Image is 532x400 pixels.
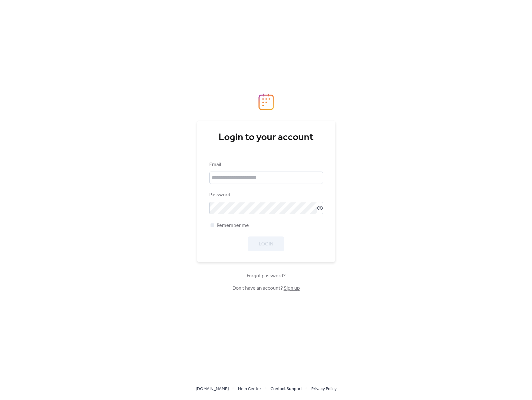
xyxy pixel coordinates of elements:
[209,131,323,144] div: Login to your account
[209,161,322,168] div: Email
[311,385,337,393] a: Privacy Policy
[270,385,302,393] a: Contact Support
[209,191,322,199] div: Password
[311,385,337,393] span: Privacy Policy
[238,385,261,393] a: Help Center
[196,385,229,393] a: [DOMAIN_NAME]
[238,385,261,393] span: Help Center
[270,385,302,393] span: Contact Support
[247,274,286,278] a: Forgot password?
[196,385,229,393] span: [DOMAIN_NAME]
[232,285,300,292] span: Don't have an account?
[258,93,274,110] img: logo
[217,222,249,229] span: Remember me
[247,272,286,280] span: Forgot password?
[284,283,300,293] a: Sign up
